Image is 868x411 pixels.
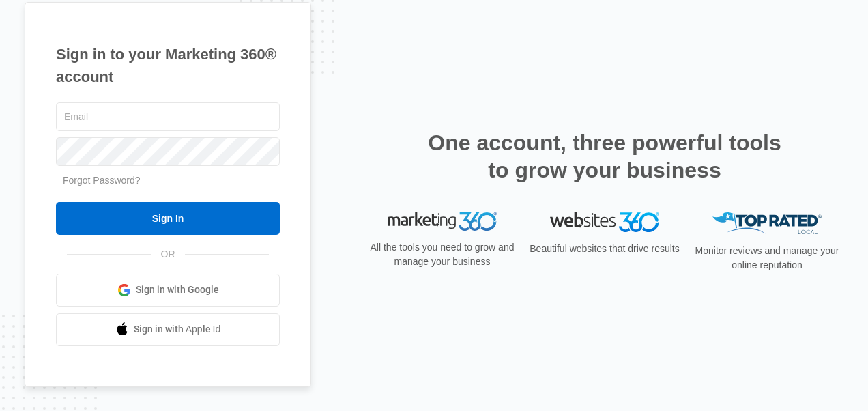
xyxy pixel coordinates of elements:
[528,242,681,256] p: Beautiful websites that drive results
[56,274,280,307] a: Sign in with Google
[712,212,822,235] img: Top Rated Local
[56,102,280,131] input: Email
[550,212,659,232] img: Websites 360
[63,175,141,186] a: Forgot Password?
[56,313,280,346] a: Sign in with Apple Id
[366,240,519,269] p: All the tools you need to grow and manage your business
[388,212,497,231] img: Marketing 360
[134,322,221,337] span: Sign in with Apple Id
[56,43,280,88] h1: Sign in to your Marketing 360® account
[56,202,280,235] input: Sign In
[136,283,219,297] span: Sign in with Google
[691,244,843,272] p: Monitor reviews and manage your online reputation
[151,247,185,261] span: OR
[424,129,785,184] h2: One account, three powerful tools to grow your business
